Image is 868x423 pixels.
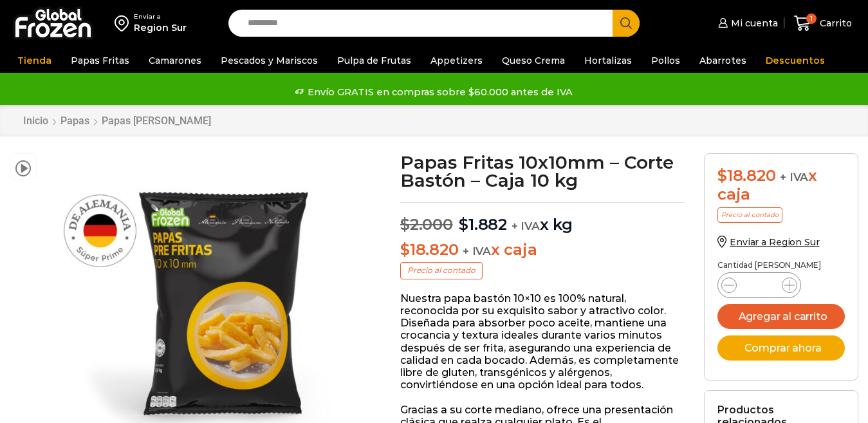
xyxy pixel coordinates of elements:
a: Appetizers [424,48,489,73]
a: Pescados y Mariscos [214,48,324,73]
a: Pulpa de Frutas [331,48,418,73]
button: Agregar al carrito [717,304,845,329]
h1: Papas Fritas 10x10mm – Corte Bastón – Caja 10 kg [400,153,685,189]
span: $ [400,240,410,259]
a: Papas [PERSON_NAME] [101,115,212,127]
p: Nuestra papa bastón 10×10 es 100% natural, reconocida por su exquisito sabor y atractivo color. D... [400,292,685,391]
span: $ [400,215,410,234]
span: 1 [806,14,817,24]
a: Hortalizas [578,48,638,73]
p: Cantidad [PERSON_NAME] [717,261,845,270]
span: + IVA [512,220,540,232]
a: Descuentos [759,48,831,73]
a: Inicio [23,115,49,127]
span: + IVA [463,245,491,258]
span: Carrito [817,17,852,30]
input: Product quantity [747,276,771,294]
a: Camarones [142,48,208,73]
button: Search button [613,10,640,37]
span: $ [459,215,468,234]
nav: Breadcrumb [23,115,212,127]
button: Comprar ahora [717,335,845,361]
span: Mi cuenta [728,17,778,30]
span: $ [717,166,727,185]
a: Papas [60,115,90,127]
div: Enviar a [134,12,187,21]
p: Precio al contado [717,207,782,223]
a: 1 Carrito [791,8,855,39]
p: Precio al contado [400,262,483,279]
p: x caja [400,241,685,259]
a: Enviar a Region Sur [717,236,819,248]
a: Tienda [11,48,58,73]
bdi: 2.000 [400,215,453,234]
a: Abarrotes [693,48,753,73]
div: Region Sur [134,21,187,34]
span: Enviar a Region Sur [730,236,819,248]
a: Mi cuenta [715,10,778,36]
a: Pollos [645,48,687,73]
a: Papas Fritas [64,48,136,73]
div: x caja [717,167,845,204]
bdi: 1.882 [459,215,507,234]
bdi: 18.820 [400,240,458,259]
a: Queso Crema [495,48,571,73]
img: address-field-icon.svg [115,12,134,34]
bdi: 18.820 [717,166,775,185]
p: x kg [400,202,685,234]
span: + IVA [780,171,808,183]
